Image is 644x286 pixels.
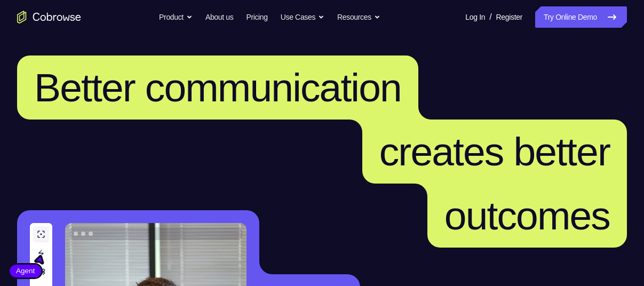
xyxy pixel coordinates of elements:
span: Better communication [34,65,401,110]
span: / [489,11,491,23]
a: Try Online Demo [535,6,627,28]
span: outcomes [444,193,610,238]
button: Use Cases [281,6,324,28]
a: About us [205,6,233,28]
a: Go to the home page [17,11,81,23]
a: Register [496,6,522,28]
span: Agent [10,266,41,276]
button: Resources [337,6,380,28]
a: Log In [465,6,485,28]
a: Pricing [246,6,267,28]
span: creates better [379,129,610,174]
button: Product [159,6,193,28]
